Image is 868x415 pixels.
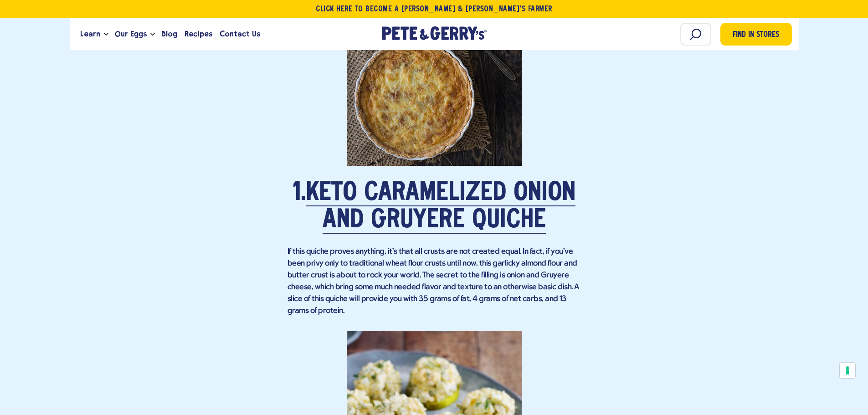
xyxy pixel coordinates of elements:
[80,28,100,40] span: Learn
[288,179,581,234] h2: 1.
[104,33,108,36] button: Open the dropdown menu for Learn
[840,363,855,378] button: Your consent preferences for tracking technologies
[161,28,177,40] span: Blog
[733,29,779,41] span: Find in Stores
[720,23,792,46] a: Find in Stores
[288,246,581,317] p: If this quiche proves anything, it's that all crusts are not created equal. In fact, if you've be...
[77,22,104,46] a: Learn
[150,33,155,36] button: Open the dropdown menu for Our Eggs
[680,23,711,46] input: Search
[216,22,264,46] a: Contact Us
[181,22,216,46] a: Recipes
[111,22,150,46] a: Our Eggs
[158,22,181,46] a: Blog
[220,28,260,40] span: Contact Us
[185,28,212,40] span: Recipes
[306,181,575,234] a: Keto Caramelized Onion and Gruyere Quiche
[115,28,147,40] span: Our Eggs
